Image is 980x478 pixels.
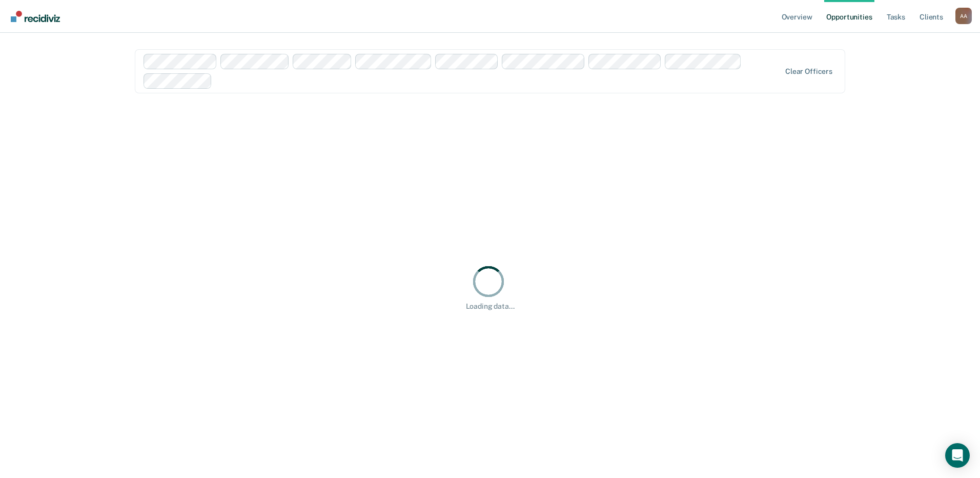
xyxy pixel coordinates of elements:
[11,11,60,22] img: Recidiviz
[785,67,832,76] div: Clear officers
[955,8,972,24] div: A A
[945,443,970,468] div: Open Intercom Messenger
[955,8,972,24] button: Profile dropdown button
[466,302,515,311] div: Loading data...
